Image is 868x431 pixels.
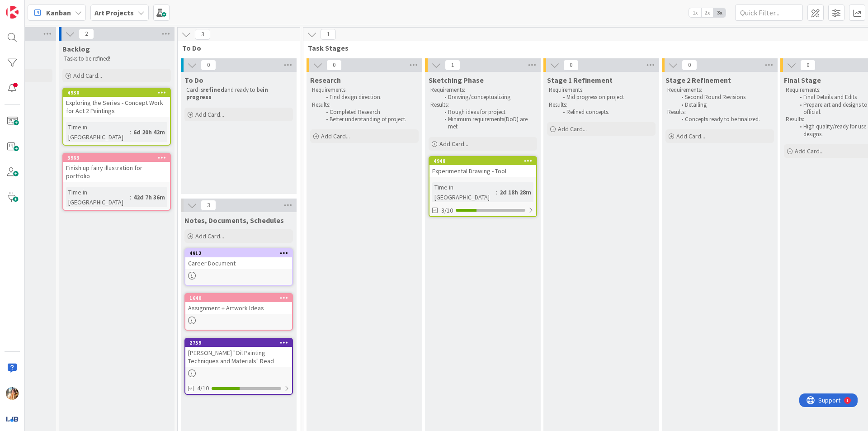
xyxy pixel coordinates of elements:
span: Sketching Phase [429,76,484,85]
li: Mid progress on project [558,94,654,101]
p: Card is and ready to be [186,86,291,101]
li: Find design direction. [321,94,417,101]
div: 1640 [189,295,292,301]
div: Experimental Drawing - Tool [429,165,536,177]
div: 3963 [63,154,170,162]
b: Art Projects [94,8,134,17]
li: Rough ideas for project [439,109,536,116]
div: 2759 [185,339,292,347]
div: [PERSON_NAME] "Oil Painting Techniques and Materials" Read [185,347,292,367]
span: Add Card... [676,132,705,140]
span: Stage 1 Refinement [547,76,613,85]
div: 1640Assignment + Artwork Ideas [185,294,292,314]
span: 4/10 [197,384,209,393]
span: : [496,187,497,197]
div: 6d 20h 42m [131,127,167,137]
span: Add Card... [195,232,224,240]
p: Tasks to be refined! [64,55,169,62]
img: avatar [6,412,19,425]
input: Quick Filter... [735,5,803,21]
span: Add Card... [73,71,102,80]
li: Second Round Revisions [676,94,773,101]
div: 4912 [185,249,292,257]
span: 3 [201,200,216,211]
p: Requirements: [312,86,417,94]
span: 0 [682,60,697,71]
span: 2x [701,8,713,17]
span: 1 [445,60,460,71]
span: 3/10 [441,206,453,215]
span: Support [19,1,41,12]
span: 3x [713,8,726,17]
li: Drawing/conceptualizing [439,94,536,101]
div: 1640 [185,294,292,302]
img: Visit kanbanzone.com [6,6,19,19]
li: Minimum requirements(DoD) are met [439,116,536,131]
span: 1x [689,8,701,17]
span: 1 [321,29,336,40]
span: Backlog [62,44,90,53]
div: 4912Career Document [185,249,292,269]
div: 3963Finish up fairy illustration for portfolio [63,154,170,182]
span: Notes, Documents, Schedules [184,216,284,225]
div: 3963 [67,155,170,161]
span: Research [310,76,341,85]
span: 3 [195,29,210,40]
span: 0 [326,60,342,71]
span: Add Card... [558,125,587,133]
p: Requirements: [667,86,772,94]
li: Refined concepts. [558,109,654,116]
span: Final Stage [784,76,821,85]
div: Time in [GEOGRAPHIC_DATA] [432,182,496,202]
strong: refined [203,86,224,94]
div: Time in [GEOGRAPHIC_DATA] [66,187,130,207]
strong: in progress [186,86,269,101]
div: 2759[PERSON_NAME] "Oil Painting Techniques and Materials" Read [185,339,292,367]
p: Results: [312,101,417,109]
div: 4948 [434,158,536,164]
li: Better understanding of project. [321,116,417,123]
div: Assignment + Artwork Ideas [185,302,292,314]
div: 4948Experimental Drawing - Tool [429,157,536,177]
div: 1 [47,4,49,11]
p: Results: [667,109,772,116]
span: Add Card... [321,132,350,140]
span: Stage 2 Refinement [665,76,731,85]
div: Time in [GEOGRAPHIC_DATA] [66,122,130,142]
div: 2759 [189,340,292,346]
div: 4912 [189,250,292,256]
li: Completed Research [321,109,417,116]
span: Kanban [46,7,71,18]
span: Add Card... [439,140,468,148]
div: 4930 [67,90,170,96]
div: Exploring the Series - Concept Work for Act 2 Paintings [63,97,170,117]
span: 0 [201,60,216,71]
li: Concepts ready to be finalized. [676,116,773,123]
div: 4930Exploring the Series - Concept Work for Act 2 Paintings [63,89,170,117]
div: Finish up fairy illustration for portfolio [63,162,170,182]
div: 4948 [429,157,536,165]
span: Add Card... [195,110,224,118]
p: Results: [549,101,654,109]
div: 42d 7h 36m [131,192,167,202]
span: 2 [79,28,94,39]
li: Detailing [676,101,773,109]
span: 0 [563,60,579,71]
span: To Do [184,76,203,85]
span: : [130,127,131,137]
span: : [130,192,131,202]
p: Requirements: [549,86,654,94]
span: 0 [800,60,816,71]
div: Career Document [185,257,292,269]
p: Results: [430,101,535,109]
p: Requirements: [430,86,535,94]
div: 2d 18h 28m [497,187,533,197]
div: 4930 [63,89,170,97]
img: JF [6,387,19,400]
span: Add Card... [795,147,824,155]
span: To Do [182,43,288,52]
